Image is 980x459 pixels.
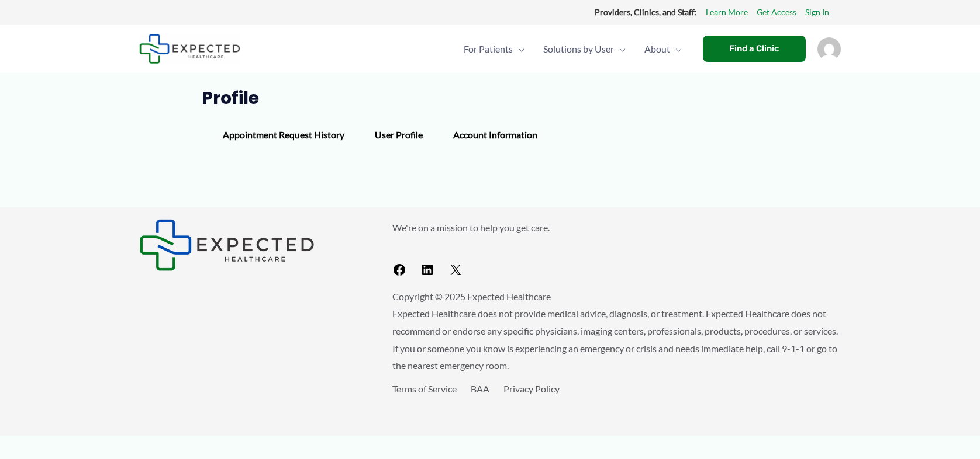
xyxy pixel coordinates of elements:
[360,118,438,152] div: User Profile
[644,29,670,69] span: About
[392,219,841,281] aside: Footer Widget 2
[139,34,240,64] img: Expected Healthcare Logo - side, dark font, small
[392,383,457,394] a: Terms of Service
[614,29,626,69] span: Menu Toggle
[202,88,779,109] h1: Profile
[635,29,691,69] a: AboutMenu Toggle
[392,380,841,424] aside: Footer Widget 3
[703,36,806,62] a: Find a Clinic
[438,118,553,152] div: Account Information
[392,308,838,371] span: Expected Healthcare does not provide medical advice, diagnosis, or treatment. Expected Healthcare...
[392,219,841,237] p: We're on a mission to help you get care.
[805,5,829,20] a: Sign In
[454,29,691,69] nav: Primary Site Navigation
[454,29,534,69] a: For PatientsMenu Toggle
[208,118,360,152] div: Appointment Request History
[706,5,748,20] a: Learn More
[464,29,513,69] span: For Patients
[817,42,841,53] a: Account icon link
[595,7,697,17] strong: Providers, Clinics, and Staff:
[471,383,489,394] a: BAA
[757,5,796,20] a: Get Access
[543,29,614,69] span: Solutions by User
[392,291,551,302] span: Copyright © 2025 Expected Healthcare
[670,29,682,69] span: Menu Toggle
[139,219,363,271] aside: Footer Widget 1
[503,383,560,394] a: Privacy Policy
[139,219,315,271] img: Expected Healthcare Logo - side, dark font, small
[534,29,635,69] a: Solutions by UserMenu Toggle
[513,29,524,69] span: Menu Toggle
